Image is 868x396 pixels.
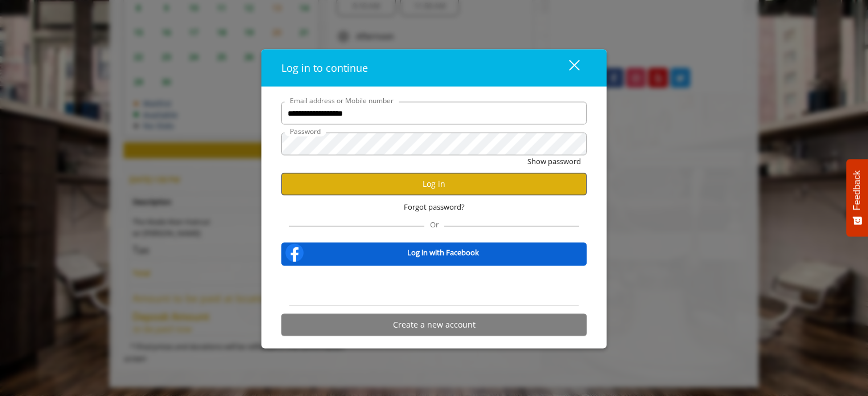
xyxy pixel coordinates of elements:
[284,126,326,137] label: Password
[852,170,862,210] span: Feedback
[846,159,868,236] button: Feedback - Show survey
[527,156,581,168] button: Show password
[284,95,399,106] label: Email address or Mobile number
[281,61,368,75] span: Log in to continue
[281,173,587,195] button: Log in
[283,241,306,264] img: facebook-logo
[548,56,587,79] button: close dialog
[376,273,492,298] iframe: Sign in with Google Button
[556,59,579,76] div: close dialog
[281,133,587,156] input: Password
[281,313,587,336] button: Create a new account
[424,219,444,229] span: Or
[281,102,587,125] input: Email address or Mobile number
[407,247,479,259] b: Log in with Facebook
[404,201,465,213] span: Forgot password?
